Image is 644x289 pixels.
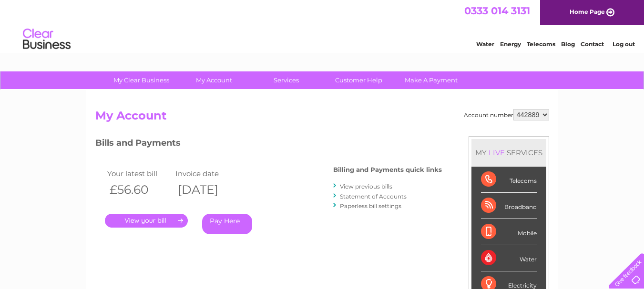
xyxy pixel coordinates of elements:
a: Contact [581,40,604,48]
h2: My Account [95,109,549,127]
a: My Account [174,71,253,89]
a: Blog [561,40,575,48]
div: LIVE [487,148,507,157]
a: Energy [500,40,521,48]
div: MY SERVICES [471,139,546,166]
a: Water [476,40,494,48]
div: Telecoms [481,167,537,193]
h3: Bills and Payments [95,136,442,153]
a: Log out [613,40,635,48]
a: My Clear Business [102,71,181,89]
a: View previous bills [340,183,392,190]
a: . [105,214,188,228]
a: Make A Payment [392,71,470,89]
a: Paperless bill settings [340,202,401,209]
img: logo.png [22,25,71,54]
a: 0333 014 3131 [464,5,530,17]
div: Mobile [481,219,537,245]
a: Statement of Accounts [340,193,407,200]
div: Broadband [481,193,537,219]
a: Services [247,71,326,89]
a: Customer Help [319,71,398,89]
td: Your latest bill [105,167,174,180]
th: £56.60 [105,180,174,199]
div: Water [481,245,537,271]
a: Telecoms [527,40,555,48]
th: [DATE] [173,180,242,199]
a: Pay Here [202,214,252,234]
td: Invoice date [173,167,242,180]
div: Account number [464,109,549,120]
div: Clear Business is a trading name of Verastar Limited (registered in [GEOGRAPHIC_DATA] No. 3667643... [97,5,548,46]
h4: Billing and Payments quick links [333,166,442,173]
